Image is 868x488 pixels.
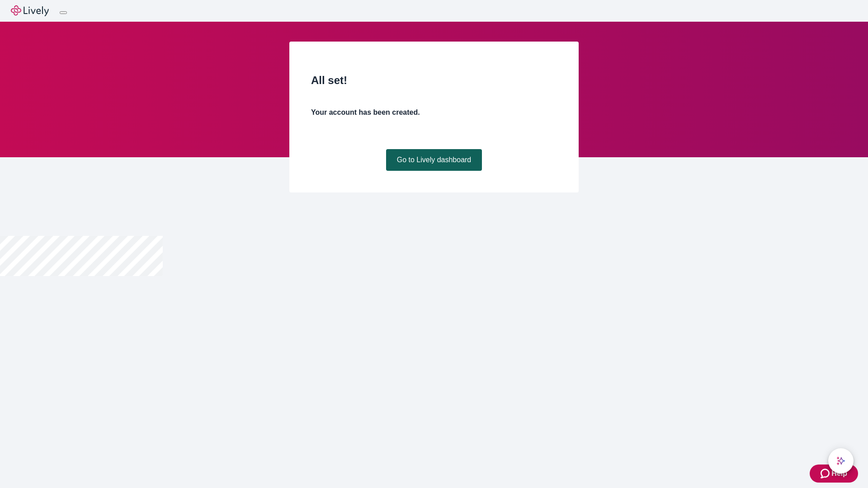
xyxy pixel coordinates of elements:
img: Lively [11,5,49,16]
a: Go to Lively dashboard [386,149,482,171]
h4: Your account has been created. [311,107,557,118]
button: Zendesk support iconHelp [810,465,858,483]
button: chat [828,448,854,474]
svg: Lively AI Assistant [836,456,845,465]
span: Help [831,468,847,479]
button: Log out [60,11,67,14]
h2: All set! [311,72,557,89]
svg: Zendesk support icon [821,468,831,479]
